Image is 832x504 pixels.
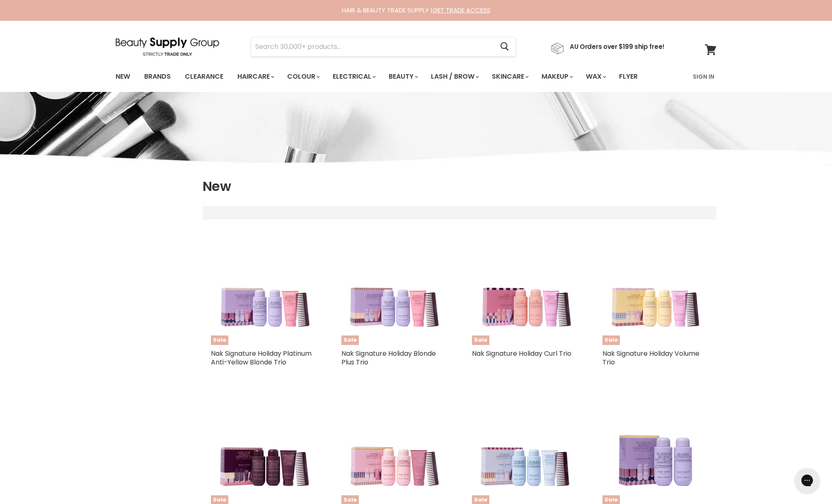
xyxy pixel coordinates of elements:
[493,37,515,56] button: Search
[327,68,381,85] a: Electrical
[472,335,489,345] span: Sale
[602,239,708,345] a: Nak Signature Holiday Volume Trio Sale
[613,68,644,85] a: Flyer
[580,68,611,85] a: Wax
[688,68,719,85] a: Sign In
[211,349,312,367] a: Nak Signature Holiday Platinum Anti-Yellow Blonde Trio
[251,37,516,57] form: Product
[109,68,136,85] a: New
[138,68,177,85] a: Brands
[382,68,423,85] a: Beauty
[105,6,727,14] div: HAIR & BEAUTY TRADE SUPPLY |
[341,239,447,345] img: Nak Signature Holiday Blonde Plus Trio
[602,239,708,345] img: Nak Signature Holiday Volume Trio
[179,68,230,85] a: Clearance
[433,6,491,14] a: GET TRADE ACCESS
[341,239,447,345] a: Nak Signature Holiday Blonde Plus Trio Sale
[211,239,317,345] a: Nak Signature Holiday Platinum Anti-Yellow Blonde Trio Sale
[109,65,666,89] ul: Main menu
[472,239,578,345] a: Nak Signature Holiday Curl Trio Sale
[791,465,824,496] iframe: Gorgias live chat messenger
[341,335,359,345] span: Sale
[535,68,578,85] a: Makeup
[203,178,716,195] h1: New
[251,37,493,56] input: Search
[472,239,578,345] img: Nak Signature Holiday Curl Trio
[486,68,534,85] a: Skincare
[472,349,571,358] a: Nak Signature Holiday Curl Trio
[105,65,727,89] nav: Main
[231,68,279,85] a: Haircare
[425,68,484,85] a: Lash / Brow
[211,335,228,345] span: Sale
[281,68,325,85] a: Colour
[341,349,436,367] a: Nak Signature Holiday Blonde Plus Trio
[602,349,699,367] a: Nak Signature Holiday Volume Trio
[602,335,620,345] span: Sale
[211,239,317,345] img: Nak Signature Holiday Platinum Anti-Yellow Blonde Trio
